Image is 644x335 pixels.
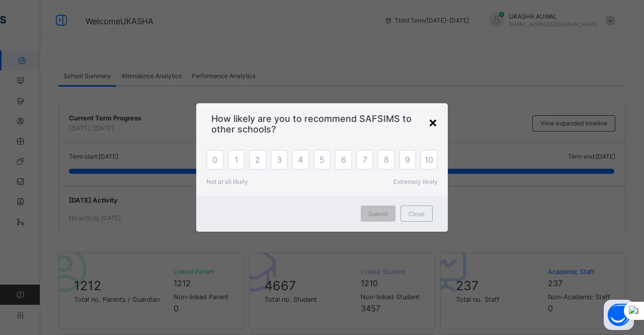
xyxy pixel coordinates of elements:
[393,178,438,185] span: Extremely likely
[425,155,433,165] span: 10
[405,155,410,165] span: 9
[368,210,388,218] span: Submit
[206,150,224,170] div: 0
[234,155,238,165] span: 1
[363,155,367,165] span: 7
[298,155,303,165] span: 4
[428,113,438,130] div: ×
[341,155,346,165] span: 6
[409,210,425,218] span: Close
[384,155,389,165] span: 8
[277,155,282,165] span: 3
[319,155,325,165] span: 5
[255,155,260,165] span: 2
[206,178,248,185] span: Not at all likely
[604,300,634,330] button: Open asap
[211,113,433,135] span: How likely are you to recommend SAFSIMS to other schools?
